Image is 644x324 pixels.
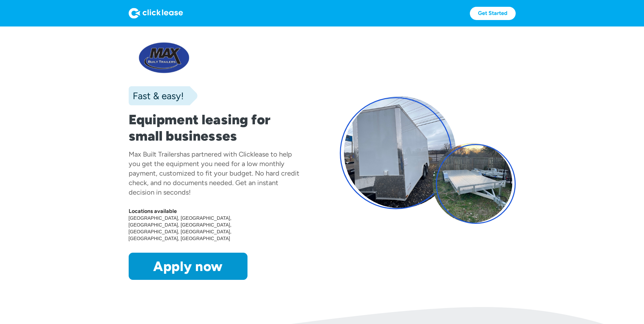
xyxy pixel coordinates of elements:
h1: Equipment leasing for small businesses [129,111,305,144]
div: Fast & easy! [129,89,184,103]
div: [GEOGRAPHIC_DATA], [GEOGRAPHIC_DATA] [129,215,233,221]
div: [GEOGRAPHIC_DATA], [GEOGRAPHIC_DATA] [129,221,233,228]
div: [GEOGRAPHIC_DATA], [GEOGRAPHIC_DATA] [129,228,233,235]
a: Get Started [470,7,516,20]
img: Logo [129,8,183,19]
div: [GEOGRAPHIC_DATA], [GEOGRAPHIC_DATA] [129,235,231,242]
div: has partnered with Clicklease to help you get the equipment you need for a low monthly payment, c... [129,150,299,196]
div: Locations available [129,208,305,215]
a: Apply now [129,253,247,280]
div: Max Built Trailers [129,150,180,158]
